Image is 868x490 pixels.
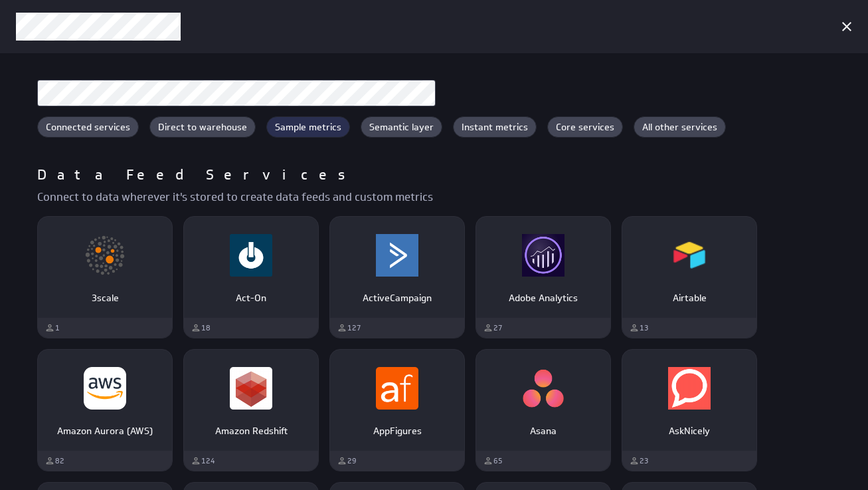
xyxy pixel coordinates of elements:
span: 23 [640,455,649,467]
div: Semantic layer [361,116,442,138]
p: AppFigures [344,424,450,438]
span: 82 [55,455,64,467]
div: Direct to warehouse [149,116,256,138]
div: Used by 29 customers [337,455,357,467]
img: image9156438501376889142.png [668,234,711,277]
span: Core services [548,120,622,134]
div: Sample metrics [266,116,350,138]
div: Instant metrics [453,116,537,138]
div: Used by 124 customers [191,455,215,467]
img: image5212420104391205579.png [84,234,126,277]
img: image7083839964087255944.png [376,367,418,410]
img: image7632027720258204353.png [230,367,272,410]
div: AppFigures [329,349,465,471]
p: Amazon Redshift [198,424,304,438]
p: Connect to data wherever it's stored to create data feeds and custom metrics [37,189,841,205]
span: 127 [347,322,361,334]
img: image7123355047139026446.png [522,234,564,277]
div: Asana [476,349,611,471]
div: Used by 13 customers [629,322,649,334]
span: 124 [201,455,215,467]
div: Adobe Analytics [476,216,611,338]
div: Amazon Aurora (AWS) [37,349,173,471]
div: 3scale [37,216,173,338]
img: image9187947030682302895.png [376,234,418,277]
img: image772416011628122514.png [522,367,564,410]
div: Used by 18 customers [191,322,211,334]
span: Sample metrics [267,120,349,134]
span: 27 [493,322,503,334]
div: Amazon Redshift [183,349,319,471]
p: Asana [490,424,596,438]
div: Used by 65 customers [483,455,503,467]
span: Connected services [38,120,138,134]
img: image1361835612104150966.png [668,367,711,410]
span: 65 [493,455,503,467]
div: Core services [547,116,623,138]
span: 29 [347,455,357,467]
span: 13 [640,322,649,334]
div: Used by 127 customers [337,322,361,334]
p: AskNicely [636,424,742,438]
img: image4488369603297424195.png [230,234,272,277]
span: Instant metrics [454,120,536,134]
p: Act-On [198,291,304,305]
div: Used by 27 customers [483,322,503,334]
p: ActiveCampaign [344,291,450,305]
p: 3scale [52,291,158,305]
span: Semantic layer [361,120,442,134]
div: Airtable [622,216,757,338]
p: Data Feed Services [37,165,359,186]
span: Direct to warehouse [150,120,255,134]
span: 18 [201,322,211,334]
span: All other services [634,120,725,134]
div: Connected services [37,116,139,138]
p: Amazon Aurora (AWS) [52,424,158,438]
div: All other services [634,116,726,138]
p: Adobe Analytics [490,291,596,305]
div: Used by 82 customers [44,455,64,467]
div: AskNicely [622,349,757,471]
div: Used by 23 customers [629,455,649,467]
img: image6239696482622088708.png [84,367,126,410]
div: ActiveCampaign [329,216,465,338]
span: 1 [55,322,60,334]
div: Used by 1 customers [44,322,60,334]
div: Cancel [835,15,858,38]
p: Airtable [636,291,742,305]
div: Act-On [183,216,319,338]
